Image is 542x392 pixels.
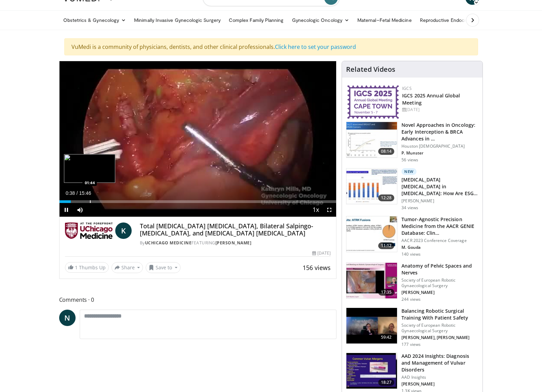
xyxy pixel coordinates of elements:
[59,310,76,326] a: N
[59,13,130,27] a: Obstetrics & Gynecology
[79,190,91,196] span: 15:46
[346,65,395,73] h4: Related Videos
[401,375,478,380] p: AAD Insights
[288,13,353,27] a: Gynecologic Oncology
[312,250,331,256] div: [DATE]
[60,61,336,217] video-js: Video Player
[401,308,478,321] h3: Balancing Robotic Surgical Training With Patient Safety
[401,122,478,142] h3: Novel Approaches in Oncology: Early Interception & BRCA Advances in …
[64,154,115,183] img: image.jpeg
[73,203,87,217] button: Mute
[401,238,478,243] p: AACR 2023 Conference Coverage
[346,216,478,257] a: 11:12 Tumor-Agnostic Precision Medicine from the AACR GENIE Database: Clin… AACR 2023 Conference ...
[416,13,530,27] a: Reproductive Endocrinology & [MEDICAL_DATA]
[77,190,78,196] span: /
[346,262,478,302] a: 17:35 Anatomy of Pelvic Spaces and Nerves Society of European Robotic Gynaecological Surgery [PER...
[401,323,478,334] p: Society of European Robotic Gynaecological Surgery
[378,334,395,341] span: 59:42
[378,379,395,386] span: 18:27
[309,203,322,217] button: Playback Rate
[346,168,478,211] a: 12:28 New [MEDICAL_DATA] [MEDICAL_DATA] in [MEDICAL_DATA]: How Are ESGO 2023 Guidelines… [PERSON_...
[401,381,478,387] p: [PERSON_NAME]
[347,85,399,119] img: 680d42be-3514-43f9-8300-e9d2fda7c814.png.150x105_q85_autocrop_double_scale_upscale_version-0.2.png
[75,264,78,271] span: 1
[378,242,395,249] span: 11:12
[346,308,478,347] a: 59:42 Balancing Robotic Surgical Training With Patient Safety Society of European Robotic Gynaeco...
[140,222,331,237] h4: Total [MEDICAL_DATA] [MEDICAL_DATA], Bilateral Salpingo-[MEDICAL_DATA], and [MEDICAL_DATA] [MEDIC...
[378,148,395,155] span: 08:14
[346,216,397,252] img: c9b58fd4-8caa-4875-99f8-9010bb237d11.150x105_q85_crop-smart_upscale.jpg
[65,222,113,239] img: UChicago Medicine
[401,176,478,197] h3: [MEDICAL_DATA] [MEDICAL_DATA] in [MEDICAL_DATA]: How Are ESGO 2023 Guidelines…
[401,278,478,288] p: Society of European Robotic Gynaecological Surgery
[401,205,418,211] p: 34 views
[401,297,421,302] p: 244 views
[401,245,478,250] p: M. Gouda
[353,13,416,27] a: Maternal–Fetal Medicine
[303,263,331,272] span: 156 views
[402,92,460,106] a: IGCS 2025 Annual Global Meeting
[65,262,109,273] a: 1 Thumbs Up
[60,203,73,217] button: Pause
[225,13,288,27] a: Complex Family Planning
[111,262,143,273] button: Share
[130,13,225,27] a: Minimally Invasive Gynecologic Surgery
[401,262,478,276] h3: Anatomy of Pelvic Spaces and Nerves
[402,85,412,91] a: IGCS
[146,262,181,273] button: Save to
[401,353,478,373] h3: AAD 2024 Insights: Diagnosis and Management of Vulvar Disorders
[378,289,395,296] span: 17:35
[346,168,397,204] img: 01504182-1e49-4879-8c4d-5a0c92a723fe.150x105_q85_crop-smart_upscale.jpg
[60,200,336,203] div: Progress Bar
[215,240,252,246] a: [PERSON_NAME]
[378,194,395,201] span: 12:28
[346,122,397,158] img: d044929c-461b-4f49-afc0-e111ae03af9c.150x105_q85_crop-smart_upscale.jpg
[401,342,421,347] p: 177 views
[402,107,477,113] div: [DATE]
[64,38,478,55] div: VuMedi is a community of physicians, dentists, and other clinical professionals.
[401,290,478,295] p: [PERSON_NAME]
[346,122,478,163] a: 08:14 Novel Approaches in Oncology: Early Interception & BRCA Advances in … Houston [DEMOGRAPHIC_...
[346,308,397,343] img: 0ea6d4c1-4c24-41be-9a55-97963dbc435c.150x105_q85_crop-smart_upscale.jpg
[401,157,418,163] p: 56 views
[401,144,478,149] p: Houston [DEMOGRAPHIC_DATA]
[140,240,331,246] div: By FEATURING
[66,190,75,196] span: 0:38
[401,252,421,257] p: 140 views
[401,335,478,340] p: [PERSON_NAME], [PERSON_NAME]
[115,222,132,239] a: K
[401,168,417,175] p: New
[346,263,397,298] img: e1e531fd-73df-4650-97c0-6ff8278dbc13.150x105_q85_crop-smart_upscale.jpg
[322,203,336,217] button: Fullscreen
[401,198,478,204] p: [PERSON_NAME]
[401,216,478,236] h3: Tumor-Agnostic Precision Medicine from the AACR GENIE Database: Clin…
[145,240,192,246] a: UChicago Medicine
[275,43,356,51] a: Click here to set your password
[401,150,478,156] p: P. Munster
[346,353,397,389] img: 391116fa-c4eb-4293-bed8-ba80efc87e4b.150x105_q85_crop-smart_upscale.jpg
[59,295,337,304] span: Comments 0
